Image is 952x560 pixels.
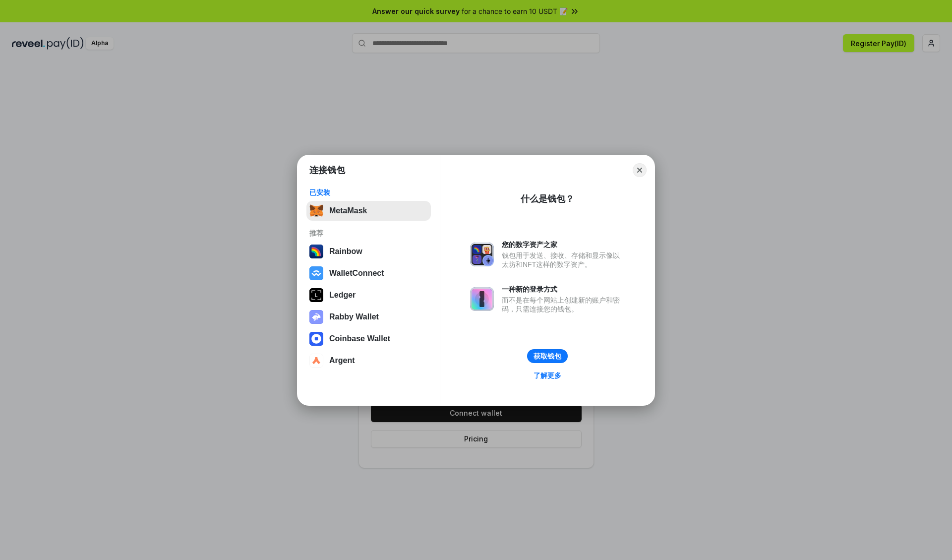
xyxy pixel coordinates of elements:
[309,266,323,280] img: svg+xml,%3Csvg%20width%3D%2228%22%20height%3D%2228%22%20viewBox%3D%220%200%2028%2028%22%20fill%3D...
[329,334,390,343] div: Coinbase Wallet
[329,247,362,256] div: Rainbow
[528,369,567,382] a: 了解更多
[502,296,625,313] div: 而不是在每个网站上创建新的账户和密码，只需连接您的钱包。
[306,201,431,221] button: MetaMask
[306,242,431,261] button: Rainbow
[502,251,625,269] div: 钱包用于发送、接收、存储和显示像以太坊和NFT这样的数字资产。
[527,349,568,363] button: 获取钱包
[306,329,431,349] button: Coinbase Wallet
[329,356,355,365] div: Argent
[309,332,323,346] img: svg+xml,%3Csvg%20width%3D%2228%22%20height%3D%2228%22%20viewBox%3D%220%200%2028%2028%22%20fill%3D...
[309,354,323,368] img: svg+xml,%3Csvg%20width%3D%2228%22%20height%3D%2228%22%20viewBox%3D%220%200%2028%2028%22%20fill%3D...
[309,310,323,324] img: svg+xml,%3Csvg%20xmlns%3D%22http%3A%2F%2Fwww.w3.org%2F2000%2Fsvg%22%20fill%3D%22none%22%20viewBox...
[309,164,345,176] h1: 连接钱包
[470,287,494,311] img: svg+xml,%3Csvg%20xmlns%3D%22http%3A%2F%2Fwww.w3.org%2F2000%2Fsvg%22%20fill%3D%22none%22%20viewBox...
[306,351,431,371] button: Argent
[309,204,323,218] img: svg+xml,%3Csvg%20fill%3D%22none%22%20height%3D%2233%22%20viewBox%3D%220%200%2035%2033%22%20width%...
[309,229,428,238] div: 推荐
[329,291,356,300] div: Ledger
[329,312,379,321] div: Rabby Wallet
[309,288,323,302] img: svg+xml,%3Csvg%20xmlns%3D%22http%3A%2F%2Fwww.w3.org%2F2000%2Fsvg%22%20width%3D%2228%22%20height%3...
[306,307,431,327] button: Rabby Wallet
[502,240,625,249] div: 您的数字资产之家
[521,193,574,205] div: 什么是钱包？
[633,163,647,177] button: Close
[534,371,561,380] div: 了解更多
[470,243,494,266] img: svg+xml,%3Csvg%20xmlns%3D%22http%3A%2F%2Fwww.w3.org%2F2000%2Fsvg%22%20fill%3D%22none%22%20viewBox...
[502,285,625,294] div: 一种新的登录方式
[306,263,431,283] button: WalletConnect
[534,352,561,361] div: 获取钱包
[309,188,428,197] div: 已安装
[306,285,431,305] button: Ledger
[329,206,367,215] div: MetaMask
[329,269,384,278] div: WalletConnect
[309,245,323,258] img: svg+xml,%3Csvg%20width%3D%22120%22%20height%3D%22120%22%20viewBox%3D%220%200%20120%20120%22%20fil...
